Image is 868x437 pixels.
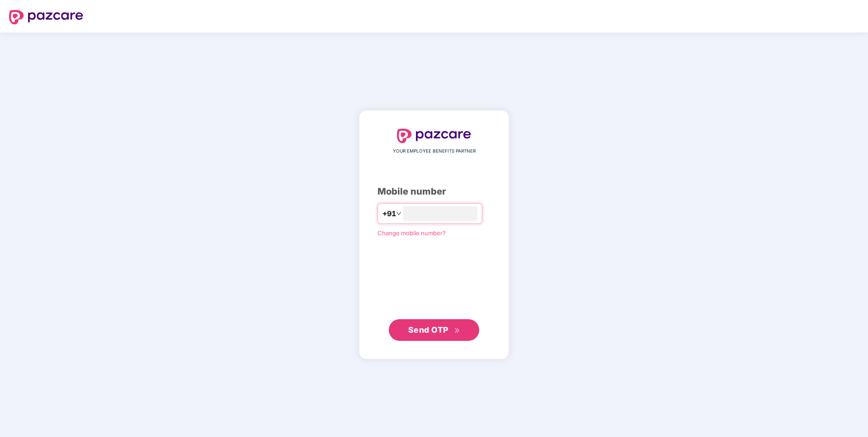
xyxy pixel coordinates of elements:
[397,129,471,143] img: logo
[377,229,446,237] a: Change mobile number?
[9,10,83,24] img: logo
[382,208,396,219] span: +91
[389,319,479,341] button: Send OTPdouble-right
[396,211,401,216] span: down
[408,325,448,335] span: Send OTP
[454,328,460,334] span: double-right
[393,148,476,155] span: YOUR EMPLOYEE BENEFITS PARTNER
[377,185,491,199] div: Mobile number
